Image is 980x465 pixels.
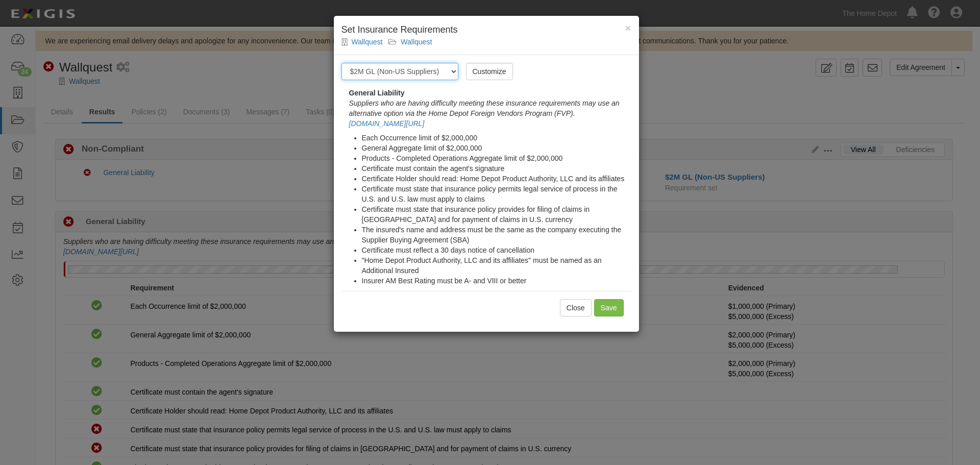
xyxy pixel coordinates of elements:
[362,245,631,255] li: Certificate must reflect a 30 days notice of cancellation
[349,119,425,128] a: [DOMAIN_NAME][URL]
[594,299,624,316] input: Save
[362,255,631,276] li: "Home Depot Product Authority, LLC and its affiliates" must be named as an Additional Insured
[466,63,513,80] a: Customize
[362,143,631,153] li: General Aggregate limit of $2,000,000
[349,99,620,117] i: Suppliers who are having difficulty meeting these insurance requirements may use an alternative o...
[341,23,631,37] h4: Set Insurance Requirements
[362,225,631,245] li: The insured's name and address must be the same as the company executing the Supplier Buying Agre...
[362,174,631,184] li: Certificate Holder should read: Home Depot Product Authority, LLC and its affiliates
[401,38,432,46] a: Wallquest
[362,204,631,225] li: Certificate must state that insurance policy provides for filing of claims in [GEOGRAPHIC_DATA] a...
[625,22,631,33] button: Close
[352,38,383,46] a: Wallquest
[362,153,631,163] li: Products - Completed Operations Aggregate limit of $2,000,000
[349,89,405,97] strong: General Liability
[362,276,631,286] li: Insurer AM Best Rating must be A- and VIII or better
[625,22,631,34] span: ×
[362,163,631,174] li: Certificate must contain the agent's signature
[362,133,631,143] li: Each Occurrence limit of $2,000,000
[560,299,592,316] button: Close
[362,184,631,204] li: Certificate must state that insurance policy permits legal service of process in the U.S. and U.S...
